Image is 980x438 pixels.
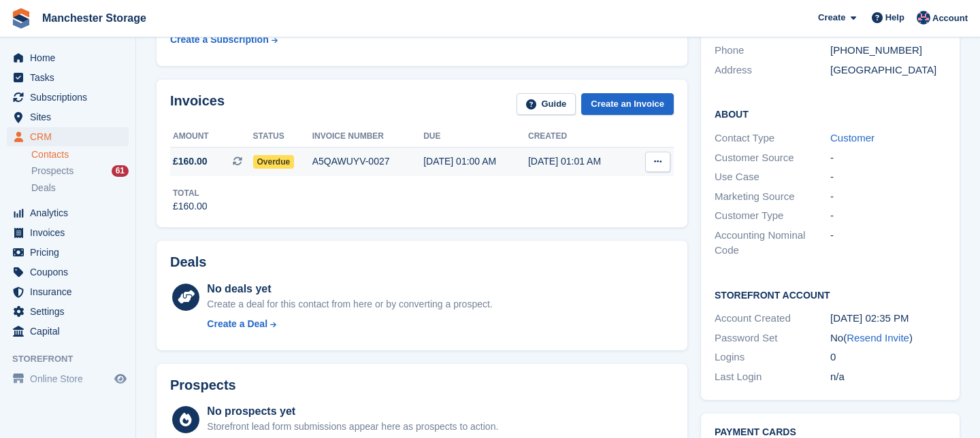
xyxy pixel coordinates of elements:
div: [DATE] 01:00 AM [423,154,528,169]
th: Created [528,126,633,148]
span: Help [885,11,904,24]
span: Coupons [30,263,112,282]
a: menu [7,88,129,107]
a: Deals [31,181,129,195]
h2: Invoices [170,93,225,116]
span: £160.00 [173,154,208,169]
span: Analytics [30,203,112,222]
div: Create a deal for this contact from here or by converting a prospect. [207,297,492,311]
div: No [830,331,946,346]
th: Amount [170,126,253,148]
span: Pricing [30,243,112,262]
a: menu [7,68,129,87]
div: £160.00 [173,199,208,214]
th: Due [423,126,528,148]
div: Total [173,187,208,199]
span: Overdue [253,155,295,169]
div: Create a Subscription [170,33,269,47]
a: menu [7,282,129,301]
span: Insurance [30,282,112,301]
a: Preview store [112,371,129,387]
div: Phone [715,43,830,58]
h2: About [715,107,946,120]
h2: Storefront Account [715,288,946,301]
div: A5QAWUYV-0027 [312,154,424,169]
a: menu [7,48,129,67]
div: [GEOGRAPHIC_DATA] [830,63,946,78]
div: 0 [830,350,946,365]
div: [DATE] 02:35 PM [830,311,946,326]
div: Accounting Nominal Code [715,228,830,258]
a: menu [7,369,129,388]
div: Account Created [715,311,830,326]
a: Prospects 61 [31,164,129,178]
div: [DATE] 01:01 AM [528,154,633,169]
a: menu [7,107,129,127]
a: Manchester Storage [37,7,152,29]
div: Customer Type [715,208,830,224]
a: menu [7,263,129,282]
a: Create a Deal [207,317,492,331]
div: Use Case [715,169,830,185]
span: Settings [30,302,112,321]
a: Guide [517,93,576,116]
span: Capital [30,322,112,341]
div: - [830,150,946,166]
div: 61 [112,165,129,177]
span: Subscriptions [30,88,112,107]
div: Storefront lead form submissions appear here as prospects to action. [207,420,498,434]
div: - [830,169,946,185]
div: Customer Source [715,150,830,166]
div: - [830,189,946,205]
div: No prospects yet [207,403,498,420]
span: Online Store [30,369,112,388]
img: stora-icon-8386f47178a22dfd0bd8f6a31ec36ba5ce8667c1dd55bd0f319d3a0aa187defe.svg [11,8,31,29]
a: Contacts [31,148,129,161]
a: Resend Invite [847,332,909,343]
a: Create a Subscription [170,27,278,52]
div: Address [715,63,830,78]
span: Storefront [12,352,135,366]
span: Prospects [31,165,73,178]
div: Create a Deal [207,317,267,331]
div: Contact Type [715,131,830,146]
span: CRM [30,127,112,146]
span: Create [818,11,845,24]
span: Invoices [30,223,112,242]
span: ( ) [843,332,913,343]
span: Account [932,12,968,25]
a: menu [7,322,129,341]
a: menu [7,127,129,146]
a: Customer [830,132,875,144]
div: - [830,228,946,258]
a: menu [7,302,129,321]
h2: Deals [170,254,206,270]
h2: Payment cards [715,427,946,438]
div: Logins [715,350,830,365]
a: menu [7,223,129,242]
a: menu [7,243,129,262]
div: Marketing Source [715,189,830,205]
div: - [830,208,946,224]
span: Deals [31,182,56,195]
a: Create an Invoice [581,93,674,116]
th: Status [253,126,312,148]
span: Home [30,48,112,67]
div: Password Set [715,331,830,346]
h2: Prospects [170,377,236,393]
th: Invoice number [312,126,424,148]
div: [PHONE_NUMBER] [830,43,946,58]
div: n/a [830,369,946,385]
a: menu [7,203,129,222]
span: Sites [30,107,112,127]
div: No deals yet [207,281,492,297]
div: Last Login [715,369,830,385]
span: Tasks [30,68,112,87]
